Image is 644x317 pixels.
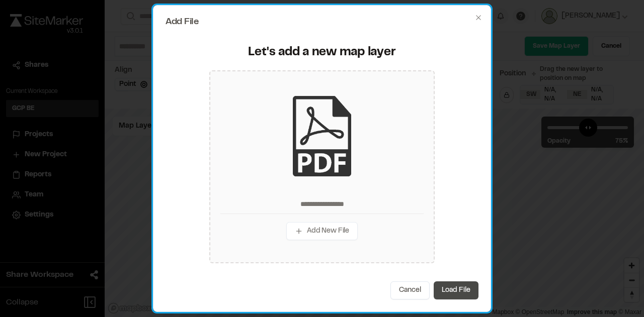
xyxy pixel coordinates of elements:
button: Cancel [390,281,430,299]
button: Load File [434,281,478,299]
div: Let's add a new map layer [172,45,472,61]
h2: Add File [166,18,478,27]
div: Add New File [209,70,435,263]
img: pdf_black_icon.png [282,96,362,176]
button: Add New File [286,222,358,240]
